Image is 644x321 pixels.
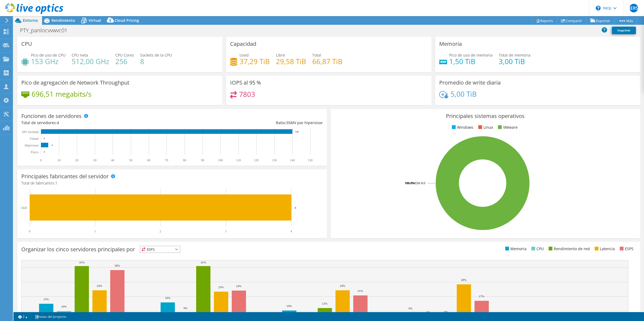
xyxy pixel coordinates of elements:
[51,144,53,146] text: 4
[358,289,363,292] text: 21%
[129,158,132,162] text: 50
[51,18,75,23] span: Rendimiento
[32,91,91,97] h4: 696,51 megabits/s
[531,16,557,25] a: Reports
[295,206,296,209] text: 4
[614,16,637,25] a: Más
[340,284,345,287] text: 24%
[586,16,614,25] a: Exportar
[97,284,102,287] text: 24%
[497,124,518,130] li: VMware
[499,53,531,58] span: Total de memoria
[160,229,161,233] text: 2
[29,229,30,233] text: 0
[618,246,633,252] li: ESPS
[596,6,601,11] svg: \n
[322,302,327,305] text: 12%
[290,229,292,233] text: 4
[239,91,255,97] h4: 7803
[408,307,413,310] text: 9%
[61,305,67,308] text: 10%
[449,58,493,64] h4: 1,50 TiB
[612,27,636,34] a: Imprimir
[240,53,249,58] span: Used
[21,113,82,119] h3: Funciones de servidores
[57,158,61,162] text: 10
[439,80,501,86] h3: Promedio de write diaria
[43,298,49,301] text: 15%
[44,151,45,153] text: 0
[479,295,484,298] text: 17%
[172,120,323,126] div: Ratio: MV por hipervisor
[31,150,39,154] tspan: Físico
[165,296,170,299] text: 16%
[31,53,65,58] span: Pico de uso de CPU
[115,58,134,64] h4: 256
[451,124,473,130] li: Windows
[115,264,120,267] text: 38%
[55,180,57,186] span: 1
[461,278,466,281] text: 28%
[504,246,527,252] li: Memoria
[15,313,31,320] a: 2
[72,58,109,64] h4: 512,00 GHz
[21,80,129,86] h3: Pico de agregación de Network Throughput
[79,261,85,264] text: 41%
[140,53,172,58] span: Sockets de la CPU
[499,58,531,64] h4: 3,00 TiB
[21,206,27,210] text: Dell
[111,158,114,162] text: 40
[286,304,292,308] text: 10%
[40,158,42,162] text: 0
[30,137,39,141] text: Virtual
[115,53,134,58] span: CPU Cores
[312,53,321,58] span: Total
[629,4,638,12] span: JERS
[312,58,342,64] h4: 66,87 TiB
[477,124,493,130] li: Linux
[305,312,309,315] text: 5%
[593,246,615,252] li: Latencia
[21,173,109,179] h3: Principales fabricantes del servidor
[449,53,493,58] span: Pico de uso de memoria
[236,284,241,288] text: 24%
[94,229,96,233] text: 1
[335,113,636,119] h3: Principales sistemas operativos
[218,285,224,289] text: 23%
[23,18,38,23] span: Entorno
[21,41,32,47] h3: CPU
[240,58,270,64] h4: 37,29 TiB
[31,313,70,320] a: notas del proyecto
[165,158,168,162] text: 70
[557,16,586,25] a: Compartir
[21,180,323,186] h4: Total de fabricantes:
[25,144,39,147] text: Hipervisor
[295,130,299,133] text: 140
[230,80,261,86] h3: IOPS al 95 %
[451,91,477,97] h4: 5,00 TiB
[183,158,186,162] text: 80
[57,120,59,125] span: 4
[276,53,285,58] span: Libre
[140,58,172,64] h4: 8
[415,181,425,185] tspan: ESXi 8.0
[439,41,462,47] h3: Memoria
[290,158,295,162] text: 140
[89,18,101,23] span: Virtual
[201,158,204,162] text: 90
[147,158,150,162] text: 60
[21,120,172,126] div: Total de servidores:
[286,120,290,125] span: 35
[72,53,88,58] span: CPU neta
[254,158,259,162] text: 120
[75,158,78,162] text: 20
[426,310,430,314] text: 6%
[230,41,256,47] h3: Capacidad
[308,158,313,162] text: 150
[183,306,188,310] text: 9%
[276,58,306,64] h4: 29,58 TiB
[93,158,96,162] text: 30
[547,246,590,252] li: Rendimiento de red
[218,158,223,162] text: 100
[115,18,139,23] span: Cloud Pricing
